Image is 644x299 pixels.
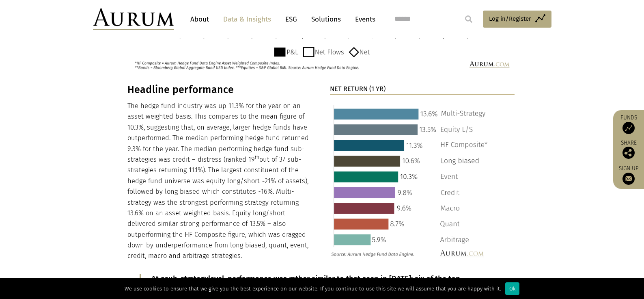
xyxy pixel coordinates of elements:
[186,12,213,27] a: About
[281,12,301,27] a: ESG
[461,11,477,27] input: Submit
[127,84,312,96] h3: Headline performance
[93,8,174,30] img: Aurum
[483,11,551,28] a: Log in/Register
[617,165,640,185] a: Sign up
[622,173,635,185] img: Sign up to our newsletter
[489,14,531,24] span: Log in/Register
[617,114,640,134] a: Funds
[127,101,312,262] p: The hedge fund industry was up 11.3% for the year on an asset weighted basis. This compares to th...
[622,122,635,134] img: Access Funds
[219,12,275,27] a: Data & Insights
[165,274,208,283] span: sub-strategy
[617,140,640,159] div: Share
[351,12,375,27] a: Events
[622,147,635,159] img: Share this post
[255,154,259,160] sup: th
[330,85,386,93] strong: NET RETURN (1 YR)
[307,12,345,27] a: Solutions
[505,282,519,295] div: Ok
